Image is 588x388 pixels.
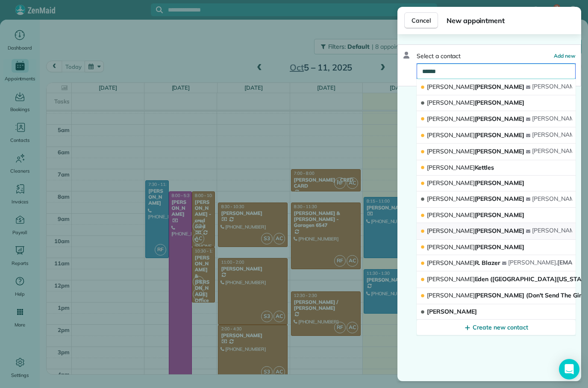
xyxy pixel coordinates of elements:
[417,288,576,304] button: [PERSON_NAME][PERSON_NAME] (Don't Send The Girl The Don't Speak)
[412,16,431,25] span: Cancel
[427,227,524,235] span: [PERSON_NAME]
[417,127,576,144] button: [PERSON_NAME][PERSON_NAME][PERSON_NAME][EMAIL_ADDRESS][DOMAIN_NAME]
[532,115,580,122] span: [PERSON_NAME]
[559,359,579,379] div: Open Intercom Messenger
[427,259,500,267] span: R. Blazer
[427,275,475,283] span: [PERSON_NAME]
[427,99,524,106] span: [PERSON_NAME]
[427,291,475,299] span: [PERSON_NAME]
[427,211,524,219] span: [PERSON_NAME]
[427,131,475,139] span: [PERSON_NAME]
[427,115,475,123] span: [PERSON_NAME]
[404,12,438,29] button: Cancel
[417,52,461,60] span: Select a contact
[554,52,576,60] button: Add new
[417,95,576,111] button: [PERSON_NAME][PERSON_NAME]
[417,176,576,191] button: [PERSON_NAME][PERSON_NAME]
[417,79,576,95] button: [PERSON_NAME][PERSON_NAME][PERSON_NAME]@[DOMAIN_NAME]
[427,259,475,267] span: [PERSON_NAME]
[508,259,556,266] span: [PERSON_NAME]
[427,131,524,139] span: [PERSON_NAME]
[427,243,524,251] span: [PERSON_NAME]
[417,208,576,223] button: [PERSON_NAME][PERSON_NAME]
[447,15,574,26] span: New appointment
[427,83,475,91] span: [PERSON_NAME]
[417,255,576,271] button: [PERSON_NAME]R. Blazer[PERSON_NAME].[EMAIL_ADDRESS][DOMAIN_NAME]
[427,99,475,106] span: [PERSON_NAME]
[417,304,576,320] button: [PERSON_NAME]
[417,191,576,208] button: [PERSON_NAME][PERSON_NAME][PERSON_NAME]@[PERSON_NAME][DOMAIN_NAME]
[532,82,580,90] span: [PERSON_NAME]
[427,195,475,203] span: [PERSON_NAME]
[554,53,576,59] span: Add new
[417,223,576,239] button: [PERSON_NAME][PERSON_NAME][PERSON_NAME].[PERSON_NAME][EMAIL_ADDRESS][DOMAIN_NAME]
[427,115,524,123] span: [PERSON_NAME]
[427,308,477,315] span: [PERSON_NAME]
[417,271,576,288] button: [PERSON_NAME]Eden ([GEOGRAPHIC_DATA][US_STATE] Homes [GEOGRAPHIC_DATA])
[427,243,475,251] span: [PERSON_NAME]
[427,211,475,219] span: [PERSON_NAME]
[427,227,475,235] span: [PERSON_NAME]
[427,147,524,155] span: [PERSON_NAME]
[427,179,524,187] span: [PERSON_NAME]
[417,160,576,176] button: [PERSON_NAME]Kettles
[427,164,494,171] span: Kettles
[532,131,580,138] span: [PERSON_NAME]
[532,147,580,155] span: [PERSON_NAME]
[417,111,576,127] button: [PERSON_NAME][PERSON_NAME][PERSON_NAME][PERSON_NAME][EMAIL_ADDRESS][DOMAIN_NAME]
[427,83,524,91] span: [PERSON_NAME]
[427,164,475,171] span: [PERSON_NAME]
[417,144,576,160] button: [PERSON_NAME][PERSON_NAME][PERSON_NAME][PERSON_NAME][EMAIL_ADDRESS][DOMAIN_NAME]
[427,147,475,155] span: [PERSON_NAME]
[427,179,475,187] span: [PERSON_NAME]
[427,195,524,203] span: [PERSON_NAME]
[532,195,580,203] span: [PERSON_NAME]
[473,323,528,332] span: Create new contact
[417,240,576,256] button: [PERSON_NAME][PERSON_NAME]
[532,226,580,234] span: [PERSON_NAME]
